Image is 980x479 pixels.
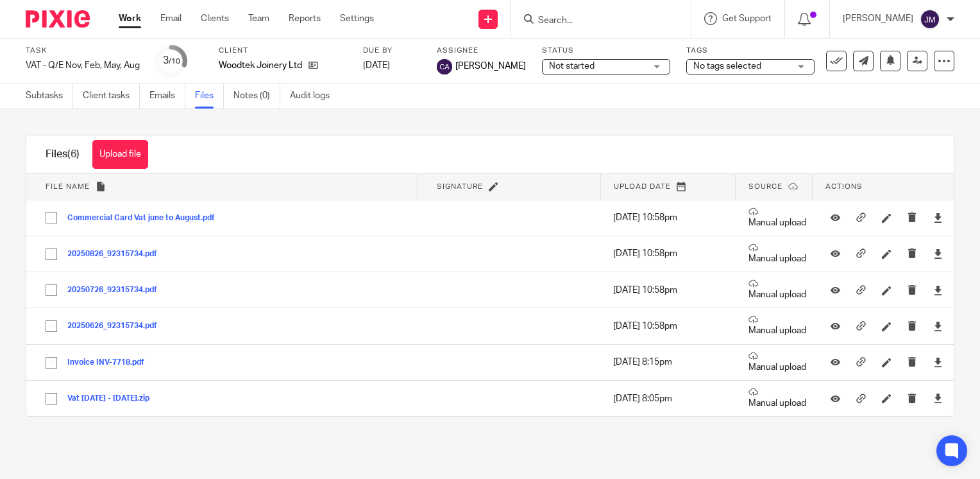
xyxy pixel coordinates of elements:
[39,351,63,375] input: Select
[67,322,167,331] button: 20250626_92315734.pdf
[67,286,167,295] button: 20250726_92315734.pdf
[46,183,90,190] span: File name
[748,243,806,265] p: Manual upload
[614,183,671,190] span: Upload date
[748,183,782,190] span: Source
[933,320,943,333] a: Download
[825,183,863,190] span: Actions
[92,140,148,169] button: Upload file
[455,60,526,73] span: [PERSON_NAME]
[219,46,347,56] label: Client
[195,83,224,109] a: Files
[722,14,772,23] span: Get Support
[233,83,280,109] a: Notes (0)
[340,12,374,25] a: Settings
[843,12,913,25] p: [PERSON_NAME]
[67,214,224,223] button: Commercial Card Vat june to August.pdf
[39,242,63,266] input: Select
[67,250,167,259] button: 20250826_92315734.pdf
[613,320,729,333] p: [DATE] 10:58pm
[437,183,483,190] span: Signature
[39,278,63,302] input: Select
[613,211,729,224] p: [DATE] 10:58pm
[46,148,80,161] h1: Files
[163,53,180,68] div: 3
[160,12,182,25] a: Email
[169,58,180,65] small: /10
[39,205,63,230] input: Select
[613,247,729,260] p: [DATE] 10:58pm
[119,12,141,25] a: Work
[613,392,729,405] p: [DATE] 8:05pm
[613,356,729,369] p: [DATE] 8:15pm
[290,83,339,109] a: Audit logs
[67,149,80,159] span: (6)
[748,315,806,337] p: Manual upload
[363,46,421,56] label: Due by
[149,83,185,109] a: Emails
[933,284,943,297] a: Download
[542,46,670,56] label: Status
[537,15,652,27] input: Search
[67,394,159,403] button: Vat [DATE] - [DATE].zip
[686,46,815,56] label: Tags
[437,59,452,74] img: svg%3E
[549,62,595,71] span: Not started
[920,9,940,30] img: svg%3E
[693,62,761,71] span: No tags selected
[201,12,229,25] a: Clients
[39,314,63,338] input: Select
[289,12,321,25] a: Reports
[748,387,806,410] p: Manual upload
[933,211,943,224] a: Download
[248,12,269,25] a: Team
[39,387,63,411] input: Select
[933,392,943,405] a: Download
[26,10,90,28] img: Pixie
[748,207,806,229] p: Manual upload
[26,59,140,72] div: VAT - Q/E Nov, Feb, May, Aug
[748,279,806,301] p: Manual upload
[933,356,943,369] a: Download
[219,59,302,72] p: Woodtek Joinery Ltd
[26,83,73,109] a: Subtasks
[933,247,943,260] a: Download
[83,83,140,109] a: Client tasks
[748,351,806,374] p: Manual upload
[26,46,140,56] label: Task
[67,358,154,367] button: Invoice INV-7718.pdf
[363,61,390,70] span: [DATE]
[613,284,729,297] p: [DATE] 10:58pm
[437,46,526,56] label: Assignee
